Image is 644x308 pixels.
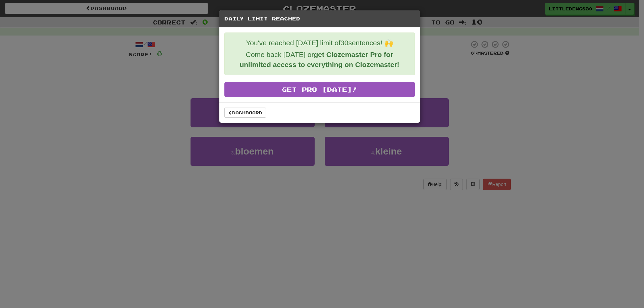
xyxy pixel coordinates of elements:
strong: get Clozemaster Pro for unlimited access to everything on Clozemaster! [239,51,399,68]
a: Dashboard [224,108,266,118]
p: You've reached [DATE] limit of 30 sentences! 🙌 [230,38,410,48]
p: Come back [DATE] or [230,50,410,70]
a: Get Pro [DATE]! [224,82,415,97]
h5: Daily Limit Reached [224,15,415,22]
